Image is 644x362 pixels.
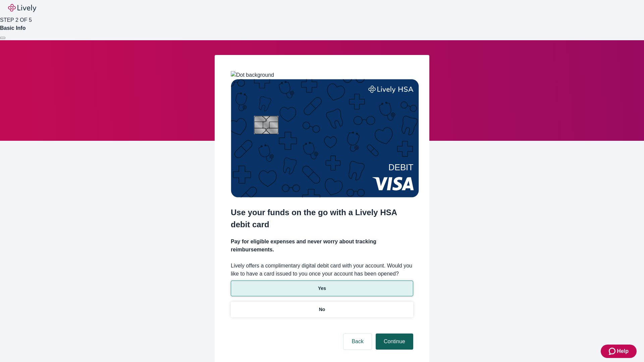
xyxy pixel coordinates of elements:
[231,302,413,317] button: No
[231,281,413,296] button: Yes
[231,238,413,254] h4: Pay for eligible expenses and never worry about tracking reimbursements.
[231,71,274,79] img: Dot background
[231,262,413,278] label: Lively offers a complimentary digital debit card with your account. Would you like to have a card...
[319,306,325,313] p: No
[231,206,413,231] h2: Use your funds on the go with a Lively HSA debit card
[601,345,637,358] button: Zendesk support iconHelp
[343,334,372,350] button: Back
[8,4,36,12] img: Lively
[231,79,419,197] img: Debit card
[609,347,617,355] svg: Zendesk support icon
[376,334,413,350] button: Continue
[318,285,326,292] p: Yes
[617,347,629,355] span: Help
